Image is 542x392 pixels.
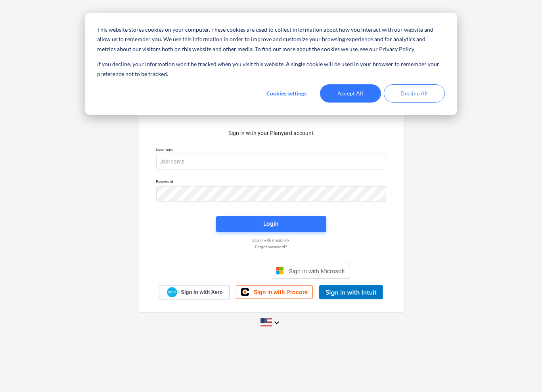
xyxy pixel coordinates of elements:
a: Forgot password? [152,244,390,249]
iframe: Sign in with Google Button [188,262,268,280]
button: Login [216,216,326,232]
button: Accept All [320,84,381,103]
p: Sign in with your Planyard account [156,129,386,137]
p: Username [156,147,386,154]
span: Sign in with Xero [181,289,222,296]
span: Sign in with Microsoft [289,268,345,274]
button: Cookies settings [256,84,317,103]
a: Log in with magic link [152,238,390,243]
img: Microsoft logo [276,267,284,275]
span: Sign in with Procore [254,289,308,296]
p: If you decline, your information won’t be tracked when you visit this website. A single cookie wi... [97,59,444,79]
div: Login [264,219,279,229]
p: This website stores cookies on your computer. These cookies are used to collect information about... [97,25,444,54]
button: Decline All [384,84,445,103]
input: Username [156,154,386,169]
div: Cookie banner [85,13,457,115]
i: keyboard_arrow_down [272,318,282,327]
img: Xero logo [167,287,177,298]
a: Sign in with Procore [236,285,313,299]
a: Sign in with Xero [159,285,230,299]
p: Password [156,179,386,186]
